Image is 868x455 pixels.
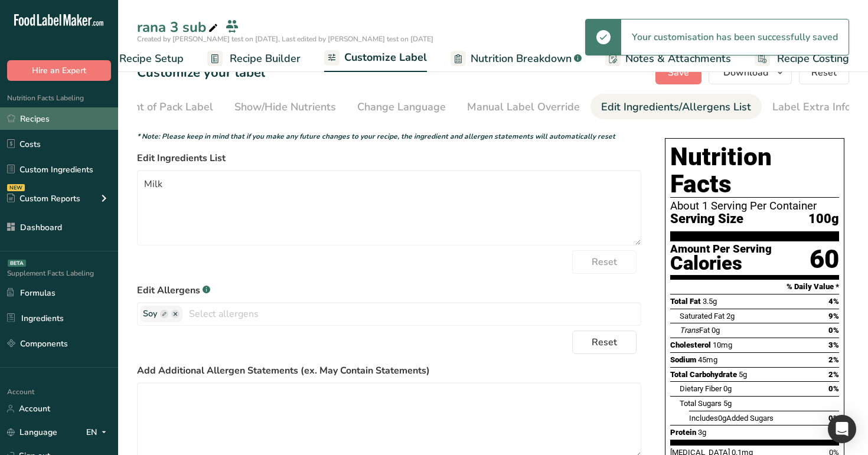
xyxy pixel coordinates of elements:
button: Save [655,61,701,84]
label: Edit Allergens [137,283,641,297]
span: 0% [828,414,839,423]
span: Fat [680,326,710,335]
div: Front of Pack Label [118,99,213,115]
span: Serving Size [670,212,743,227]
a: Notes & Attachments [605,45,731,72]
div: Your customisation has been successfully saved [621,19,849,55]
span: Notes & Attachments [625,51,731,67]
span: 45mg [698,355,717,364]
a: Nutrition Breakdown [451,45,582,72]
button: Download [709,61,792,84]
i: Trans [680,326,699,335]
span: Total Sugars [680,399,722,408]
a: Language [7,422,57,443]
div: About 1 Serving Per Container [670,200,839,212]
span: Total Fat [670,297,701,306]
div: Edit Ingredients/Allergens List [601,99,751,115]
button: Reset [799,61,849,84]
span: Recipe Setup [119,51,184,67]
h1: Customize your label [137,63,265,83]
span: 2% [828,370,839,379]
input: Select allergens [182,305,641,323]
i: * Note: Please keep in mind that if you make any future changes to your recipe, the ingredient an... [137,132,615,141]
span: Sodium [670,355,696,364]
span: Reset [811,66,837,80]
a: Recipe Costing [755,45,849,72]
label: Add Additional Allergen Statements (ex. May Contain Statements) [137,364,641,378]
span: 0g [723,384,732,393]
div: Change Language [357,99,446,115]
div: Manual Label Override [467,99,580,115]
span: 0% [828,326,839,335]
span: Dietary Fiber [680,384,722,393]
span: Soy [143,307,157,320]
label: Edit Ingredients List [137,151,641,165]
span: 4% [828,297,839,306]
div: 60 [810,244,839,275]
span: 100g [808,212,839,227]
span: 3% [828,341,839,349]
span: Save [668,66,689,80]
span: Recipe Costing [777,51,849,67]
a: Recipe Builder [207,45,301,72]
span: 3.5g [703,297,717,306]
div: rana 3 sub [137,17,220,38]
section: % Daily Value * [670,280,839,294]
div: EN [86,425,111,440]
span: Recipe Builder [230,51,301,67]
span: Saturated Fat [680,312,725,320]
span: 5g [739,370,747,379]
button: Reset [572,330,637,354]
span: 5g [723,399,732,408]
span: Reset [592,335,617,349]
div: NEW [7,184,25,191]
span: 10mg [713,341,732,349]
span: Cholesterol [670,341,711,349]
div: Show/Hide Nutrients [234,99,336,115]
div: BETA [8,260,26,267]
span: Total Carbohydrate [670,370,737,379]
span: Created by [PERSON_NAME] test on [DATE], Last edited by [PERSON_NAME] test on [DATE] [137,34,433,44]
span: Nutrition Breakdown [471,51,572,67]
span: 0% [828,384,839,393]
span: Includes Added Sugars [689,414,774,423]
span: 3g [698,428,706,437]
div: Open Intercom Messenger [828,415,856,443]
div: Label Extra Info [772,99,851,115]
button: Hire an Expert [7,60,111,81]
div: Calories [670,255,772,272]
span: 9% [828,312,839,320]
a: Recipe Setup [97,45,184,72]
span: 0g [718,414,726,423]
span: Customize Label [344,50,427,66]
span: 2g [726,312,735,320]
div: Amount Per Serving [670,244,772,255]
h1: Nutrition Facts [670,143,839,198]
div: Custom Reports [7,192,80,205]
span: 0g [712,326,720,335]
button: Reset [572,250,637,274]
span: Reset [592,255,617,269]
span: 2% [828,355,839,364]
a: Customize Label [324,44,427,73]
span: Download [723,66,768,80]
span: Protein [670,428,696,437]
